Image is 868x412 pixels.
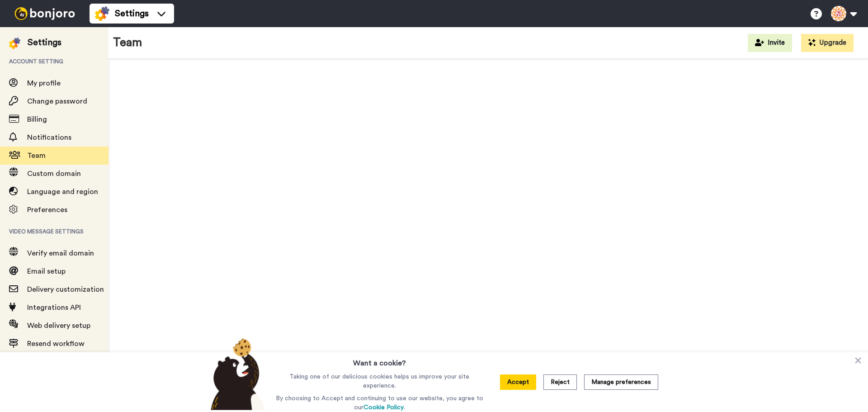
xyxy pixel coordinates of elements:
[27,188,98,195] span: Language and region
[363,404,404,411] a: Cookie Policy
[27,98,87,105] span: Change password
[11,7,79,20] img: bj-logo-header-white.svg
[353,352,406,369] h3: Want a cookie?
[27,322,90,329] span: Web delivery setup
[543,374,577,390] button: Reject
[27,206,67,213] span: Preferences
[274,394,486,412] p: By choosing to Accept and continuing to use our website, you agree to our .
[801,34,854,52] button: Upgrade
[27,268,66,275] span: Email setup
[27,340,85,347] span: Resend workflow
[584,374,658,390] button: Manage preferences
[9,38,20,49] img: settings-colored.svg
[27,170,81,177] span: Custom domain
[27,286,104,293] span: Delivery customization
[113,36,142,49] h1: Team
[274,372,486,390] p: Taking one of our delicious cookies helps us improve your site experience.
[203,338,269,410] img: bear-with-cookie.png
[115,7,149,20] span: Settings
[27,152,46,159] span: Team
[500,374,536,390] button: Accept
[27,80,61,87] span: My profile
[27,116,47,123] span: Billing
[748,34,792,52] button: Invite
[28,36,61,49] div: Settings
[27,304,81,311] span: Integrations API
[27,250,94,257] span: Verify email domain
[27,134,71,141] span: Notifications
[95,6,109,21] img: settings-colored.svg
